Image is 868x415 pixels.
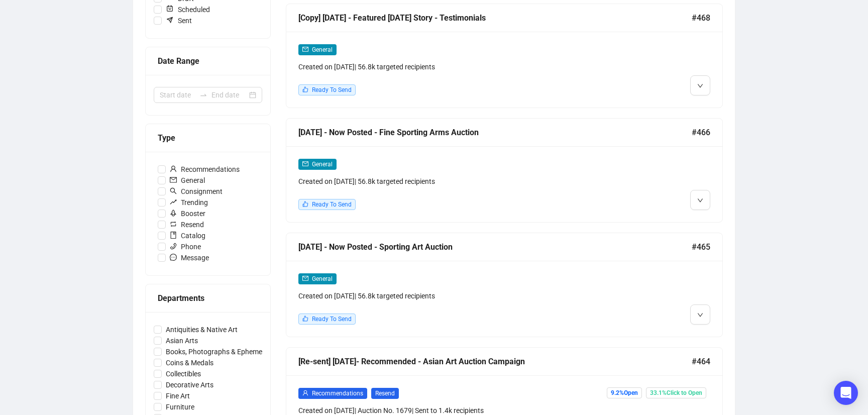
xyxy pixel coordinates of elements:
span: down [697,83,703,89]
span: Furniture [162,401,198,412]
span: phone [170,243,177,250]
a: [Copy] [DATE] - Featured [DATE] Story - Testimonials#468mailGeneralCreated on [DATE]| 56.8k targe... [286,4,723,108]
span: rise [170,198,177,205]
span: Phone [166,241,205,252]
span: user [302,390,308,396]
span: Ready To Send [312,316,352,323]
span: Trending [166,197,212,208]
div: Departments [158,292,258,304]
span: down [697,312,703,318]
span: Asian Arts [162,335,202,346]
span: #466 [692,126,710,139]
span: Sent [162,15,196,26]
span: Ready To Send [312,86,352,93]
span: mail [302,46,308,52]
div: Open Intercom Messenger [834,381,858,405]
span: Message [166,252,213,263]
div: [Re-sent] [DATE]- Recommended - Asian Art Auction Campaign [298,355,692,368]
span: swap-right [199,91,207,99]
div: [DATE] - Now Posted - Fine Sporting Arms Auction [298,126,692,139]
div: [DATE] - Now Posted - Sporting Art Auction [298,241,692,253]
span: rocket [170,210,177,217]
span: General [312,46,333,53]
span: user [170,165,177,172]
input: End date [211,89,247,100]
span: Coins & Medals [162,357,218,368]
div: [Copy] [DATE] - Featured [DATE] Story - Testimonials [298,12,692,24]
span: book [170,232,177,239]
span: down [697,197,703,203]
span: Resend [166,219,208,230]
span: #465 [692,241,710,253]
span: mail [170,176,177,183]
span: Recommendations [166,164,244,175]
span: General [312,161,333,168]
span: mail [302,275,308,281]
div: Date Range [158,55,258,67]
span: Booster [166,208,209,219]
span: Consignment [166,186,227,197]
span: like [302,201,308,207]
span: Collectibles [162,368,205,379]
span: #468 [692,12,710,24]
div: Created on [DATE] | 56.8k targeted recipients [298,176,606,187]
span: 9.2% Open [607,387,642,398]
span: Ready To Send [312,201,352,208]
span: Resend [371,388,399,399]
input: Start date [160,89,195,100]
span: Fine Art [162,390,194,401]
div: Created on [DATE] | 56.8k targeted recipients [298,290,606,301]
span: Catalog [166,230,209,241]
span: Decorative Arts [162,379,218,390]
span: like [302,316,308,322]
div: Created on [DATE] | 56.8k targeted recipients [298,61,606,72]
span: Recommendations [312,390,363,397]
a: [DATE] - Now Posted - Fine Sporting Arms Auction#466mailGeneralCreated on [DATE]| 56.8k targeted ... [286,118,723,223]
span: #464 [692,355,710,368]
span: retweet [170,221,177,228]
span: Scheduled [162,4,214,15]
span: 33.1% Click to Open [646,387,706,398]
span: search [170,187,177,194]
a: [DATE] - Now Posted - Sporting Art Auction#465mailGeneralCreated on [DATE]| 56.8k targeted recipi... [286,233,723,337]
span: Antiquities & Native Art [162,324,242,335]
span: General [166,175,209,186]
div: Type [158,132,258,144]
span: message [170,254,177,261]
span: Books, Photographs & Ephemera [162,346,273,357]
span: like [302,86,308,92]
span: mail [302,161,308,167]
span: General [312,275,333,282]
span: to [199,91,207,99]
